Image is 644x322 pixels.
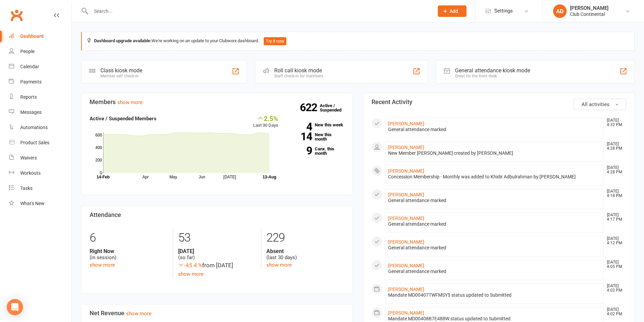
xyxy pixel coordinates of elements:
[9,59,71,74] a: Calendar
[20,185,32,191] div: Tasks
[178,228,256,248] div: 53
[9,90,71,105] a: Reports
[288,146,312,156] strong: 9
[20,64,39,69] div: Calendar
[20,201,45,206] div: What's New
[9,166,71,181] a: Workouts
[455,74,530,78] div: Great for the front desk
[274,67,323,74] div: Roll call kiosk mode
[388,192,424,197] a: [PERSON_NAME]
[603,260,626,269] time: [DATE] 4:05 PM
[9,181,71,196] a: Tasks
[89,6,429,16] input: Search...
[9,105,71,120] a: Messages
[126,311,151,317] a: show more
[178,262,202,269] span: -45.4 %
[388,121,424,126] a: [PERSON_NAME]
[388,316,601,322] div: Mandate MD00408B7E488W status updated to Submitted
[90,248,168,261] div: (in session)
[274,74,323,78] div: Staff check-in for members
[90,310,344,317] h3: Net Revenue
[81,32,635,51] div: We're working on an update to your Clubworx dashboard.
[9,74,71,90] a: Payments
[100,74,142,78] div: Member self check-in
[178,248,256,261] div: (so far)
[178,271,204,277] a: show more
[388,174,601,180] div: Concession Membership - Monthly was added to Khidir Adbulrahman by [PERSON_NAME]
[9,150,71,166] a: Waivers
[603,237,626,245] time: [DATE] 4:12 PM
[455,67,530,74] div: General attendance kiosk mode
[388,310,424,316] a: [PERSON_NAME]
[90,248,168,254] strong: Right Now
[90,212,344,218] h3: Attendance
[288,147,344,155] a: 9Canx. this month
[603,118,626,127] time: [DATE] 4:32 PM
[570,11,609,17] div: Club Continental
[388,198,601,203] div: General attendance marked
[581,101,610,107] span: All activities
[388,239,424,245] a: [PERSON_NAME]
[388,269,601,274] div: General attendance marked
[20,79,42,84] div: Payments
[553,4,567,18] div: AD
[20,49,34,54] div: People
[603,284,626,293] time: [DATE] 4:02 PM
[9,29,71,44] a: Dashboard
[388,221,601,227] div: General attendance marked
[603,166,626,174] time: [DATE] 4:28 PM
[8,7,25,24] a: Clubworx
[100,67,142,74] div: Class kiosk mode
[388,287,424,292] a: [PERSON_NAME]
[20,155,37,160] div: Waivers
[288,131,312,142] strong: 14
[603,307,626,316] time: [DATE] 4:02 PM
[388,216,424,221] a: [PERSON_NAME]
[264,37,286,45] button: Try it now
[266,248,344,261] div: (last 30 days)
[388,145,424,150] a: [PERSON_NAME]
[574,99,626,110] button: All activities
[178,248,256,254] strong: [DATE]
[388,168,424,174] a: [PERSON_NAME]
[288,132,344,141] a: 14New this month
[20,109,42,115] div: Messages
[90,228,168,248] div: 6
[20,33,44,39] div: Dashboard
[117,99,143,105] a: show more
[288,122,312,132] strong: 4
[20,140,49,145] div: Product Sales
[603,142,626,151] time: [DATE] 4:28 PM
[388,263,424,268] a: [PERSON_NAME]
[20,170,41,176] div: Workouts
[320,98,350,117] a: 622Active / Suspended
[178,261,256,270] div: from [DATE]
[253,115,278,122] div: 2.5%
[90,116,157,122] strong: Active / Suspended Members
[450,8,458,14] span: Add
[9,135,71,150] a: Product Sales
[9,120,71,135] a: Automations
[300,102,320,113] strong: 622
[20,125,48,130] div: Automations
[266,262,292,268] a: show more
[372,99,626,105] h3: Recent Activity
[494,3,513,19] span: Settings
[288,123,344,127] a: 4New this week
[388,150,601,156] div: New Member [PERSON_NAME] created by [PERSON_NAME]
[20,94,37,100] div: Reports
[9,44,71,59] a: People
[570,5,609,11] div: [PERSON_NAME]
[603,189,626,198] time: [DATE] 4:18 PM
[90,99,344,105] h3: Members
[7,299,23,315] div: Open Intercom Messenger
[94,38,151,43] strong: Dashboard upgrade available:
[9,196,71,211] a: What's New
[388,127,601,132] div: General attendance marked
[90,262,115,268] a: show more
[266,248,344,254] strong: Absent
[388,245,601,251] div: General attendance marked
[253,115,278,129] div: Last 30 Days
[388,292,601,298] div: Mandate MD00407TWFMSY5 status updated to Submitted
[266,228,344,248] div: 229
